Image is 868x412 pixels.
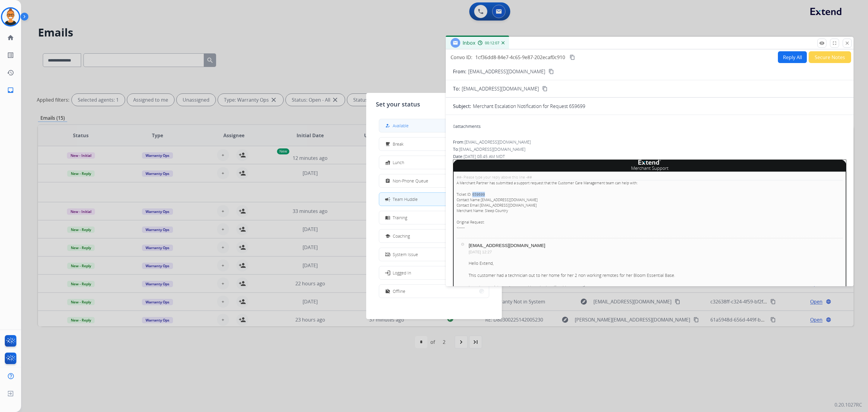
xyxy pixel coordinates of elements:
p: To: [453,85,460,92]
span: Non-Phone Queue [393,178,428,184]
p: 0.20.1027RC [835,401,862,408]
mat-icon: history [7,69,14,76]
mat-icon: login [385,270,391,276]
span: 00:12:07 [485,41,499,46]
span: Offline [393,288,405,294]
span: Set your status [376,100,420,109]
p: Merchant Escalation Notification for Request 659699 [473,103,585,110]
td: Merchant Support [453,165,846,172]
div: Hello Extend, [469,260,843,266]
button: Coaching [379,230,489,242]
mat-icon: inbox [7,87,14,94]
button: Team Huddle [379,193,489,206]
mat-icon: close [844,40,850,46]
span: [EMAIL_ADDRESS][DOMAIN_NAME] [459,146,525,152]
button: Reply All [778,51,807,63]
div: attachments [453,123,481,129]
p: Ticket ID: 659699 Contact Name: Contact Email: Merchant Name: Sleep Country [457,192,843,214]
span: [EMAIL_ADDRESS][DOMAIN_NAME] [464,139,531,145]
span: 0 [453,123,455,129]
a: [EMAIL_ADDRESS][DOMAIN_NAME] [469,243,545,248]
div: I see it says claim was approved but she is still waiting on replacement remotes. [469,284,843,290]
button: Available [379,119,489,132]
span: [DATE] 08:45 AM MDT [464,154,505,159]
span: Lunch [393,159,404,166]
div: Date: [453,154,846,160]
p: A Merchant Partner has submitted a support request that the Customer Care Management team can hel... [457,180,843,186]
mat-icon: campaign [385,196,391,202]
span: Training [393,214,407,221]
p: [EMAIL_ADDRESS][DOMAIN_NAME] [468,68,545,75]
mat-icon: menu_book [385,215,390,220]
img: company logo [638,160,661,165]
mat-icon: how_to_reg [385,123,390,128]
mat-icon: phonelink_off [385,252,390,257]
span: Logged In [393,270,411,276]
span: System Issue [393,251,418,258]
div: ##- Please type your reply above this line -## [457,175,843,180]
mat-icon: content_copy [549,69,554,74]
a: [EMAIL_ADDRESS][DOMAIN_NAME] [480,203,537,208]
mat-icon: fastfood [385,160,390,165]
mat-icon: remove_red_eye [819,40,825,46]
button: Training [379,211,489,224]
p: Convo ID: [451,54,472,61]
mat-icon: work_off [385,289,390,294]
button: Secure Notes [809,51,851,63]
mat-icon: content_copy [570,55,575,60]
mat-icon: assignment [385,178,390,183]
span: [EMAIL_ADDRESS][DOMAIN_NAME] [462,85,539,92]
button: Lunch [379,156,489,169]
span: 1cf36dd8-84e7-4c65-9e87-202ecaf0c910 [475,54,565,61]
mat-icon: free_breakfast [385,141,390,147]
div: This customer had a technician out to her home for her 2 non working remotes for her Bloom Essent... [469,272,843,278]
span: Coaching [393,233,410,239]
p: Subject: [453,103,471,110]
mat-icon: school [385,233,390,239]
a: [EMAIL_ADDRESS][DOMAIN_NAME] [481,197,538,202]
p: From: [453,68,466,75]
button: Non-Phone Queue [379,174,489,187]
div: From: [453,139,846,145]
span: Inbox [463,40,475,46]
mat-icon: fullscreen [832,40,837,46]
span: Available [393,122,409,129]
p: Original Request: <----- [457,220,843,230]
span: Team Huddle [393,196,418,202]
mat-icon: list_alt [7,52,14,59]
mat-icon: home [7,34,14,41]
p: [DATE] 12:27 [469,248,843,256]
div: To: [453,146,846,152]
img: avatar [2,8,19,25]
button: Offline [379,285,489,298]
button: Break [379,138,489,151]
button: Logged In [379,266,489,279]
span: Break [393,141,404,147]
button: System Issue [379,248,489,261]
mat-icon: content_copy [542,86,548,91]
